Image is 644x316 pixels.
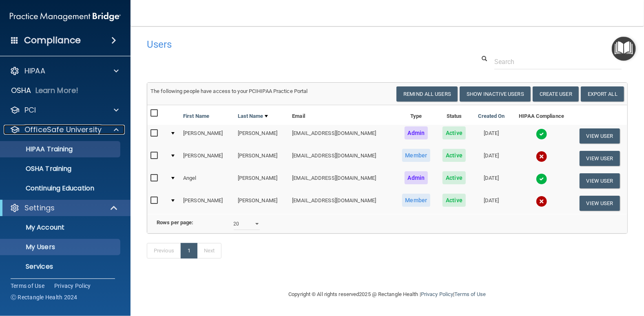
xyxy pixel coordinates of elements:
[11,293,77,301] span: Ⓒ Rectangle Health 2024
[150,88,308,94] span: The following people have access to your PCIHIPAA Practice Portal
[180,147,235,170] td: [PERSON_NAME]
[24,125,102,135] p: OfficeSafe University
[580,151,620,166] button: View User
[239,281,536,307] div: Copyright © All rights reserved 2025 @ Rectangle Health | |
[580,128,620,144] button: View User
[238,111,268,121] a: Last Name
[10,105,119,115] a: PCI
[396,86,458,102] button: Remind All Users
[235,125,289,147] td: [PERSON_NAME]
[536,151,547,162] img: cross.ca9f0e7f.svg
[289,170,396,192] td: [EMAIL_ADDRESS][DOMAIN_NAME]
[289,105,396,125] th: Email
[5,184,117,192] p: Continuing Education
[454,291,486,297] a: Terms of Use
[443,171,466,184] span: Active
[471,192,511,214] td: [DATE]
[157,219,193,225] b: Rows per page:
[24,105,36,115] p: PCI
[10,9,121,25] img: PMB logo
[147,39,422,50] h4: Users
[494,54,622,69] input: Search
[289,125,396,147] td: [EMAIL_ADDRESS][DOMAIN_NAME]
[289,147,396,170] td: [EMAIL_ADDRESS][DOMAIN_NAME]
[11,282,44,290] a: Terms of Use
[10,66,119,76] a: HIPAA
[471,125,511,147] td: [DATE]
[183,111,209,121] a: First Name
[402,149,431,162] span: Member
[580,196,620,211] button: View User
[536,196,547,207] img: cross.ca9f0e7f.svg
[536,173,547,185] img: tick.e7d51cea.svg
[511,105,572,125] th: HIPAA Compliance
[180,192,235,214] td: [PERSON_NAME]
[443,126,466,139] span: Active
[396,105,437,125] th: Type
[536,128,547,140] img: tick.e7d51cea.svg
[533,86,579,102] button: Create User
[402,194,431,207] span: Member
[289,192,396,214] td: [EMAIL_ADDRESS][DOMAIN_NAME]
[612,37,636,61] button: Open Resource Center
[54,282,91,290] a: Privacy Policy
[35,86,79,95] p: Learn More!
[443,194,466,207] span: Active
[24,35,81,46] h4: Compliance
[5,145,73,153] p: HIPAA Training
[405,126,428,139] span: Admin
[5,223,117,232] p: My Account
[180,170,235,192] td: Angel
[443,149,466,162] span: Active
[24,66,45,76] p: HIPAA
[471,170,511,192] td: [DATE]
[10,203,118,213] a: Settings
[180,125,235,147] td: [PERSON_NAME]
[581,86,624,102] a: Export All
[235,192,289,214] td: [PERSON_NAME]
[460,86,531,102] button: Show Inactive Users
[24,203,55,213] p: Settings
[5,263,117,271] p: Services
[181,243,197,259] a: 1
[478,111,505,121] a: Created On
[5,243,117,251] p: My Users
[421,291,453,297] a: Privacy Policy
[10,125,119,135] a: OfficeSafe University
[437,105,472,125] th: Status
[235,170,289,192] td: [PERSON_NAME]
[405,171,428,184] span: Admin
[5,165,71,173] p: OSHA Training
[147,243,181,259] a: Previous
[11,86,31,95] p: OSHA
[471,147,511,170] td: [DATE]
[197,243,221,259] a: Next
[580,173,620,188] button: View User
[235,147,289,170] td: [PERSON_NAME]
